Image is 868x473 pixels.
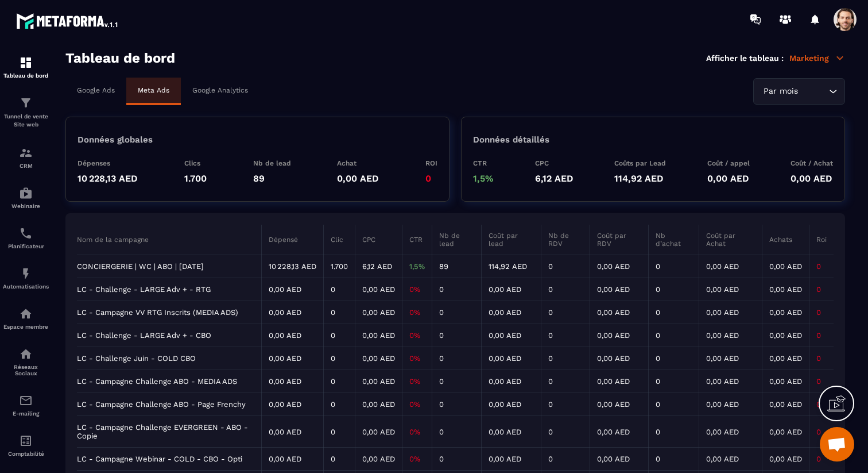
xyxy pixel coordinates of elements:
td: 0,00 AED [762,448,809,471]
th: Clic [323,225,355,255]
td: 0,00 AED [261,370,323,393]
p: E-mailing [3,410,49,417]
td: 0 [432,448,481,471]
img: email [19,394,33,407]
td: 0% [402,301,432,324]
p: CRM [3,163,49,169]
p: Réseaux Sociaux [3,364,49,376]
span: Par mois [761,85,800,98]
td: 0,00 AED [481,324,541,347]
td: 0,00 AED [762,416,809,448]
p: 1.700 [184,173,207,184]
p: Afficher le tableau : [706,53,784,63]
th: Dépensé [261,225,323,255]
td: 0 [809,416,834,448]
a: automationsautomationsWebinaire [3,178,49,218]
td: 0 [649,324,699,347]
td: 0,00 AED [481,448,541,471]
p: Automatisations [3,283,49,290]
td: 0,00 AED [699,393,762,416]
p: Achat [337,159,379,167]
td: 0,00 AED [699,324,762,347]
td: 0% [402,416,432,448]
a: formationformationCRM [3,137,49,178]
td: 0% [402,370,432,393]
td: 0 [541,393,590,416]
p: Données globales [77,134,153,145]
img: automations [19,267,33,280]
td: 0,00 AED [355,393,402,416]
td: 0 [649,448,699,471]
td: 0,00 AED [699,448,762,471]
td: 0,00 AED [590,416,649,448]
td: 0 [323,347,355,370]
img: accountant [19,434,33,448]
td: 0 [809,370,834,393]
td: 0 [323,301,355,324]
td: 0,00 AED [355,370,402,393]
td: LC - Challenge - LARGE Adv + - CBO [77,324,261,347]
td: 0,00 AED [355,448,402,471]
td: 0% [402,393,432,416]
p: CPC [535,159,573,167]
a: formationformationTunnel de vente Site web [3,87,49,137]
p: 0,00 AED [790,173,833,184]
td: 0 [809,301,834,324]
p: Données détaillés [473,134,549,145]
td: LC - Campagne Challenge ABO - MEDIA ADS [77,370,261,393]
p: Coût / appel [707,159,750,167]
td: 0,00 AED [481,416,541,448]
td: 0,00 AED [481,301,541,324]
td: 0% [402,278,432,301]
td: 0,00 AED [699,416,762,448]
td: 0,00 AED [762,393,809,416]
td: LC - Challenge - LARGE Adv + - RTG [77,278,261,301]
td: 1.700 [323,255,355,278]
td: 0,00 AED [590,255,649,278]
th: Coût par RDV [590,225,649,255]
img: automations [19,307,33,321]
td: 0 [432,393,481,416]
p: Comptabilité [3,451,49,457]
td: 10 228,13 AED [261,255,323,278]
a: emailemailE-mailing [3,385,49,425]
td: 0,00 AED [590,393,649,416]
td: CONCIERGERIE | WC | ABO | [DATE] [77,255,261,278]
p: 6,12 AED [535,173,573,184]
td: 0,00 AED [590,278,649,301]
td: 0,00 AED [699,301,762,324]
td: 0,00 AED [261,301,323,324]
td: 0 [649,416,699,448]
td: 0 [541,278,590,301]
th: Coût par lead [481,225,541,255]
td: 6,12 AED [355,255,402,278]
a: formationformationTableau de bord [3,47,49,87]
th: Nom de la campagne [77,225,261,255]
td: 1,5% [402,255,432,278]
th: Nb d’achat [649,225,699,255]
td: 0 [432,347,481,370]
td: 0% [402,448,432,471]
td: 0,00 AED [481,370,541,393]
img: scheduler [19,226,33,240]
p: Dépenses [77,159,138,167]
p: Coûts par Lead [614,159,666,167]
p: 1,5% [473,173,494,184]
p: Tableau de bord [3,72,49,79]
td: 0,00 AED [261,416,323,448]
td: 0 [809,448,834,471]
td: 0,00 AED [355,324,402,347]
th: Achats [762,225,809,255]
p: 89 [253,173,291,184]
td: 0% [402,347,432,370]
td: 0,00 AED [261,448,323,471]
td: 0,00 AED [355,416,402,448]
td: 0 [541,255,590,278]
td: 0,00 AED [261,324,323,347]
td: 0 [323,448,355,471]
td: 0 [323,324,355,347]
a: automationsautomationsEspace membre [3,298,49,339]
th: CPC [355,225,402,255]
td: 0 [323,393,355,416]
p: 114,92 AED [614,173,666,184]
